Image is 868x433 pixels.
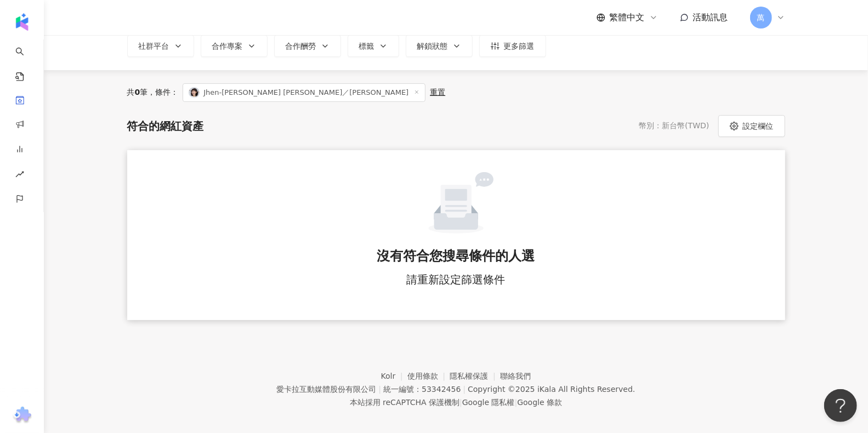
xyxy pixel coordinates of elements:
div: 更多篩選 [491,42,535,50]
a: 使用條款 [407,372,450,380]
span: 本站採用 reCAPTCHA 保護機制 [350,396,562,409]
div: 請重新設定篩選條件 [149,272,763,287]
button: 社群平台 [127,35,194,57]
a: 聯絡我們 [500,372,531,380]
button: 合作專案 [201,35,268,57]
button: 合作酬勞 [274,35,341,57]
a: Google 條款 [517,398,562,407]
span: | [378,385,381,394]
span: 條件： [155,88,178,96]
span: 共 筆 [127,88,148,96]
div: 符合的網紅資產 [127,118,204,134]
button: 設定欄位 [718,115,785,137]
img: KOL Avatar [189,87,200,98]
span: rise [15,163,24,188]
a: Kolr [381,372,407,380]
div: 合作專案 [212,42,256,50]
span: Jhen-[PERSON_NAME] [PERSON_NAME]／[PERSON_NAME] [183,83,426,102]
a: Google 隱私權 [462,398,515,407]
div: 重置 [430,88,445,98]
div: 統一編號：53342456 [383,385,461,394]
a: iKala [537,385,556,394]
button: 更多篩選 [479,35,546,57]
div: 合作酬勞 [286,42,330,50]
div: Copyright © 2025 All Rights Reserved. [468,385,635,394]
iframe: Help Scout Beacon - Open [824,389,857,422]
span: | [463,385,466,394]
span: | [515,398,518,407]
img: chrome extension [12,407,33,424]
span: ， [147,88,155,96]
span: | [459,398,462,407]
a: search [15,39,37,82]
div: 解鎖狀態 [417,42,461,50]
button: 標籤 [348,35,399,57]
span: 繁體中文 [610,12,645,24]
span: 萬 [757,12,765,24]
div: 標籤 [359,42,388,50]
span: 活動訊息 [693,12,728,22]
a: 隱私權保護 [450,372,501,380]
img: logo icon [13,13,31,31]
div: 沒有符合您搜尋條件的人選 [149,247,763,266]
button: 解鎖狀態 [406,35,473,57]
div: 幣別 ： 新台幣 ( TWD ) [639,121,709,132]
div: 愛卡拉互動媒體股份有限公司 [276,385,376,394]
div: 社群平台 [139,42,183,50]
span: 0 [135,88,140,96]
span: 設定欄位 [743,122,774,130]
